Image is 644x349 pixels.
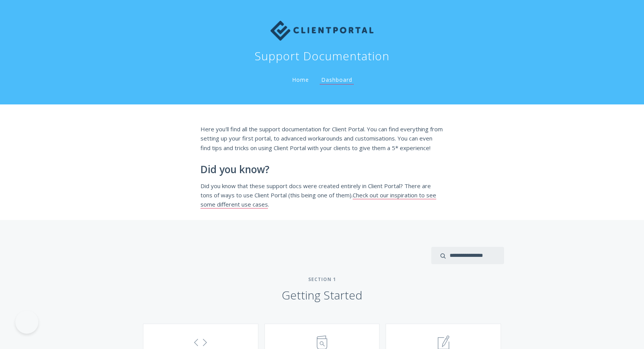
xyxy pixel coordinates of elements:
[15,311,38,334] iframe: Toggle Customer Support
[255,48,389,64] h1: Support Documentation
[200,181,444,209] p: Did you know that these support docs were created entirely in Client Portal? There are tons of wa...
[320,76,354,84] a: Dashboard
[291,76,310,83] a: Home
[200,124,444,152] p: Here you'll find all the support documentation for Client Portal. You can find everything from se...
[431,247,504,264] input: search input
[200,164,444,175] h2: Did you know?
